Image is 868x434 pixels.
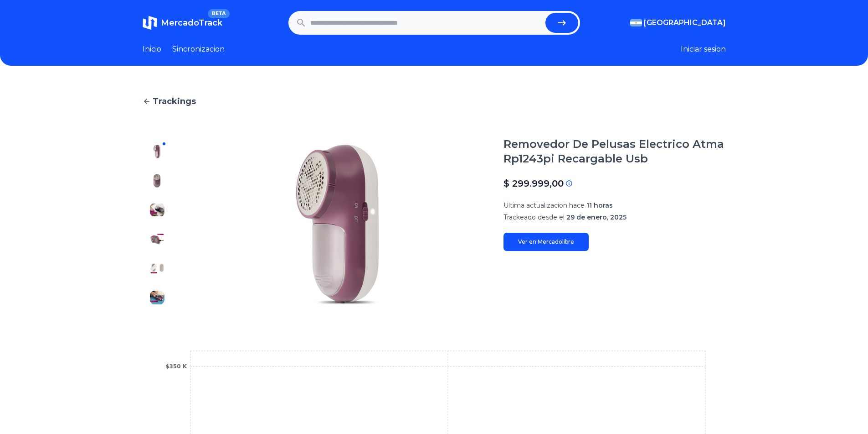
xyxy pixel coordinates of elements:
[586,201,613,209] span: 11 horas
[153,95,196,108] span: Trackings
[630,17,726,28] button: [GEOGRAPHIC_DATA]
[172,44,225,55] a: Sincronizacion
[503,213,565,221] span: Trackeado desde el
[143,44,161,55] a: Inicio
[150,144,164,159] img: Removedor De Pelusas Electrico Atma Rp1243pi Recargable Usb
[644,17,726,28] span: [GEOGRAPHIC_DATA]
[165,363,187,370] tspan: $350 K
[150,173,164,188] img: Removedor De Pelusas Electrico Atma Rp1243pi Recargable Usb
[150,203,164,217] img: Removedor De Pelusas Electrico Atma Rp1243pi Recargable Usb
[150,290,164,305] img: Removedor De Pelusas Electrico Atma Rp1243pi Recargable Usb
[150,261,164,276] img: Removedor De Pelusas Electrico Atma Rp1243pi Recargable Usb
[190,137,485,312] img: Removedor De Pelusas Electrico Atma Rp1243pi Recargable Usb
[143,95,726,108] a: Trackings
[503,177,564,190] p: $ 299.999,00
[143,16,222,30] a: MercadoTrackBETA
[630,19,642,26] img: Argentina
[143,16,157,30] img: MercadoTrack
[161,18,222,28] span: MercadoTrack
[681,44,726,55] button: Iniciar sesion
[503,137,726,166] h1: Removedor De Pelusas Electrico Atma Rp1243pi Recargable Usb
[503,201,585,209] span: Ultima actualizacion hace
[566,213,627,221] span: 29 de enero, 2025
[503,233,589,251] a: Ver en Mercadolibre
[150,232,164,246] img: Removedor De Pelusas Electrico Atma Rp1243pi Recargable Usb
[208,9,229,18] span: BETA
